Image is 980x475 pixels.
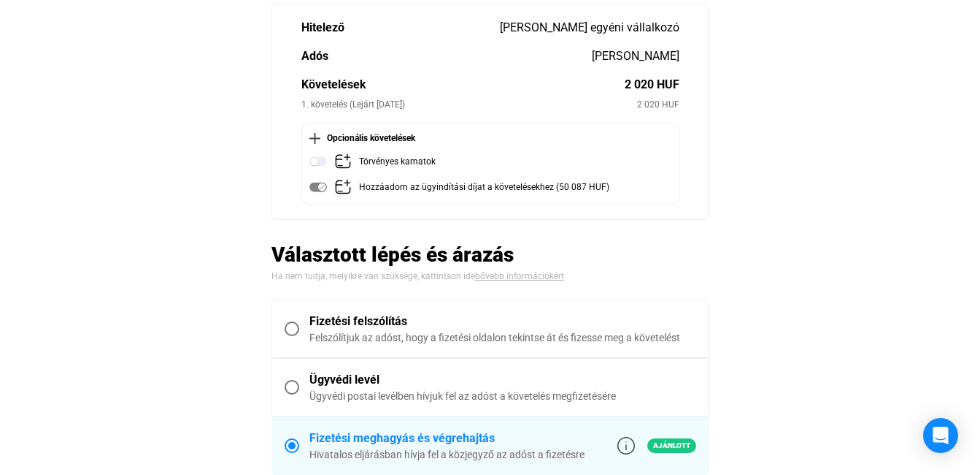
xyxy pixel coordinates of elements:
a: bővebb információkért [475,271,564,281]
div: Open Intercom Messenger [923,418,958,453]
div: Opcionális követelések [309,131,671,145]
div: Hivatalos eljárásban hívja fel a közjegyző az adóst a fizetésre [309,447,584,462]
div: 2 020 HUF [637,97,679,112]
div: Ügyvédi postai levélben hívjuk fel az adóst a követelés megfizetésére [309,389,696,403]
div: 2 020 HUF [625,76,679,94]
div: 1. követelés (Lejárt [DATE]) [301,97,637,112]
div: Fizetési felszólítás [309,313,696,330]
div: Adós [301,47,592,65]
div: Felszólítjuk az adóst, hogy a fizetési oldalon tekintse át és fizesse meg a követelést [309,330,696,345]
div: Ügyvédi levél [309,371,696,389]
div: Követelések [301,76,625,94]
img: add-claim [334,178,352,196]
div: Törvényes kamatok [359,153,436,171]
img: toggle-off [309,153,327,170]
div: Hitelező [301,19,500,37]
a: info-grey-outlineAjánlott [617,437,696,455]
div: Hozzáadom az ügyindítási díjat a követelésekhez (50 087 HUF) [359,178,609,197]
img: add-claim [334,153,352,170]
span: Ajánlott [647,438,696,453]
h2: Választott lépés és árazás [271,242,709,267]
div: [PERSON_NAME] [592,47,679,65]
img: plus-black [309,133,320,144]
img: info-grey-outline [617,437,635,455]
div: [PERSON_NAME] egyéni vállalkozó [500,19,679,37]
span: Ha nem tudja, melyikre van szüksége, kattintson ide [271,271,475,281]
div: Fizetési meghagyás és végrehajtás [309,430,584,447]
img: toggle-on-disabled [309,178,327,196]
